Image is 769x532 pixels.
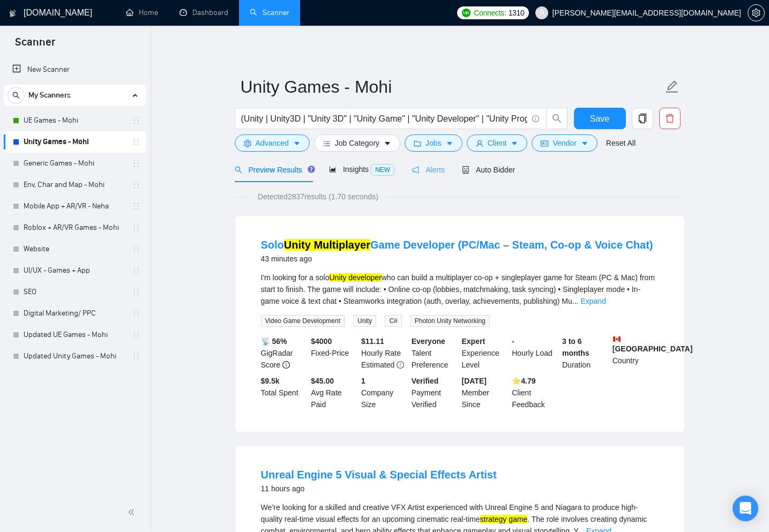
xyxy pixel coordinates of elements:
[241,73,663,100] input: Scanner name...
[512,337,514,346] b: -
[261,315,345,327] span: Video Game Development
[541,139,548,147] span: idcard
[311,337,332,346] b: $ 4000
[6,34,64,57] span: Scanner
[474,7,506,19] span: Connects:
[24,324,125,346] a: Updated UE Games - Mohi
[480,515,528,523] mark: strategy game
[384,139,391,147] span: caret-down
[24,131,125,153] a: Unity Games - Mohi
[748,9,764,17] span: setting
[132,159,140,168] span: holder
[462,337,486,346] b: Expert
[412,166,419,174] span: notification
[8,92,24,99] span: search
[610,335,661,371] div: Country
[335,137,379,149] span: Job Category
[250,191,386,203] span: Detected 2837 results (1.70 seconds)
[659,108,681,129] button: delete
[259,375,309,410] div: Total Spent
[359,375,409,410] div: Company Size
[311,377,334,385] b: $45.00
[353,315,376,327] span: Unity
[632,114,653,123] span: copy
[412,377,439,385] b: Verified
[361,337,384,346] b: $ 11.11
[361,377,365,385] b: 1
[24,281,125,303] a: SEO
[409,375,460,410] div: Payment Verified
[488,137,507,149] span: Client
[562,337,589,357] b: 3 to 6 months
[538,9,546,17] span: user
[665,80,679,94] span: edit
[546,108,568,129] button: search
[28,85,71,106] span: My Scanners
[361,361,394,369] span: Estimated
[572,297,579,305] span: ...
[132,181,140,189] span: holder
[12,59,137,80] a: New Scanner
[606,137,636,149] a: Reset All
[293,139,301,147] span: caret-down
[261,337,287,346] b: 📡 56%
[309,375,359,410] div: Avg Rate Paid
[460,375,510,410] div: Member Since
[241,112,527,125] input: Search Freelance Jobs...
[410,315,490,327] span: Photon Unity Networking
[259,335,309,371] div: GigRadar Score
[405,134,462,152] button: folderJobscaret-down
[8,87,25,104] button: search
[467,134,528,152] button: userClientcaret-down
[460,335,510,371] div: Experience Level
[309,335,359,371] div: Fixed-Price
[414,139,421,147] span: folder
[462,166,515,174] span: Auto Bidder
[24,153,125,174] a: Generic Games - Mohi
[261,272,659,307] div: I'm looking for a solo who can build a multiplayer co-op + singleplayer game for Steam (PC & Mac)...
[261,239,653,251] a: SoloUnity MultiplayerGame Developer (PC/Mac – Steam, Co-op & Voice Chat)
[613,335,693,353] b: [GEOGRAPHIC_DATA]
[397,361,404,369] span: exclamation-circle
[446,139,453,147] span: caret-down
[132,352,140,361] span: holder
[132,223,140,232] span: holder
[733,496,758,521] div: Open Intercom Messenger
[425,137,442,149] span: Jobs
[509,7,525,19] span: 1310
[323,139,331,147] span: bars
[282,361,290,369] span: info-circle
[256,137,289,149] span: Advanced
[307,164,316,174] div: Tooltip anchor
[126,8,158,17] a: homeHome
[235,166,242,174] span: search
[235,166,312,174] span: Preview Results
[132,266,140,275] span: holder
[314,134,400,152] button: barsJob Categorycaret-down
[371,164,394,176] span: NEW
[24,260,125,281] a: UI/UX - Games + App
[476,139,483,147] span: user
[329,273,381,282] mark: Unity developer
[512,377,535,385] b: ⭐️ 4.79
[24,238,125,260] a: Website
[547,114,567,123] span: search
[24,217,125,238] a: Roblox + AR/VR Games - Mohi
[590,112,609,125] span: Save
[24,303,125,324] a: Digital Marketing/ PPC
[24,110,125,131] a: UE Games - Mohi
[532,134,597,152] button: idcardVendorcaret-down
[9,5,17,22] img: logo
[329,166,337,173] span: area-chart
[132,331,140,339] span: holder
[132,116,140,125] span: holder
[132,309,140,318] span: holder
[581,139,588,147] span: caret-down
[132,245,140,253] span: holder
[261,482,497,495] div: 11 hours ago
[244,139,251,147] span: setting
[180,8,228,17] a: dashboardDashboard
[24,346,125,367] a: Updated Unity Games - Mohi
[580,297,606,305] a: Expand
[4,85,146,367] li: My Scanners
